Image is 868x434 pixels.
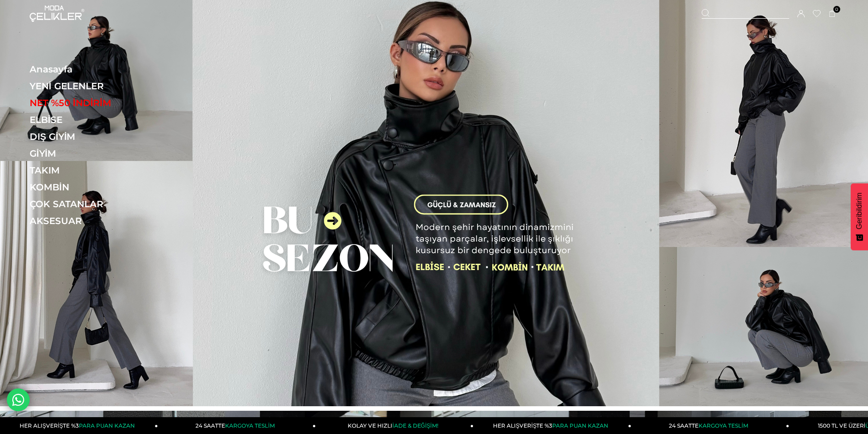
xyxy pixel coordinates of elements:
a: HER ALIŞVERİŞTE %3PARA PUAN KAZAN [473,417,631,434]
a: Anasayfa [30,64,155,75]
a: TAKIM [30,165,155,176]
a: DIŞ GİYİM [30,131,155,142]
img: logo [30,5,84,22]
button: Geribildirim - Show survey [851,184,868,250]
span: İADE & DEĞİŞİM! [392,422,438,429]
a: ELBİSE [30,114,155,125]
a: 0 [829,10,836,17]
span: PARA PUAN KAZAN [552,422,608,429]
span: Geribildirim [855,193,863,230]
a: 24 SAATTEKARGOYA TESLİM [632,417,789,434]
a: 24 SAATTEKARGOYA TESLİM [158,417,316,434]
span: PARA PUAN KAZAN [79,422,135,429]
a: KOMBİN [30,182,155,193]
span: KARGOYA TESLİM [225,422,274,429]
a: GİYİM [30,148,155,159]
span: 0 [833,6,840,13]
a: AKSESUAR [30,215,155,226]
span: KARGOYA TESLİM [699,422,748,429]
a: KOLAY VE HIZLIİADE & DEĞİŞİM! [316,417,473,434]
a: YENİ GELENLER [30,81,155,92]
a: ÇOK SATANLAR [30,199,155,209]
a: NET %50 İNDİRİM [30,97,155,108]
